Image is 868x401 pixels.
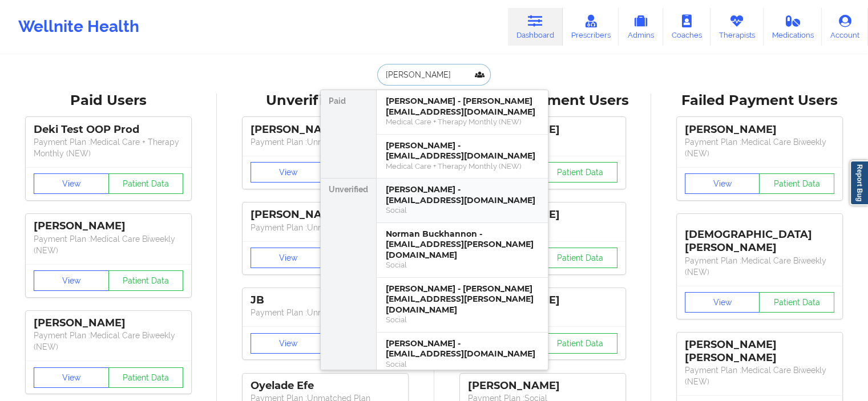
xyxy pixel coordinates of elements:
[508,8,563,46] a: Dashboard
[8,92,209,110] div: Paid Users
[710,8,764,46] a: Therapists
[251,123,400,136] div: [PERSON_NAME]
[251,307,400,318] p: Payment Plan : Unmatched Plan
[34,317,183,330] div: [PERSON_NAME]
[108,367,184,388] button: Patient Data
[685,364,834,387] p: Payment Plan : Medical Care Biweekly (NEW)
[108,173,184,194] button: Patient Data
[386,140,539,161] div: [PERSON_NAME] - [EMAIL_ADDRESS][DOMAIN_NAME]
[386,229,539,261] div: Norman Buckhannon - [EMAIL_ADDRESS][PERSON_NAME][DOMAIN_NAME]
[685,123,834,136] div: [PERSON_NAME]
[251,379,400,392] div: Oyelade Efe
[563,8,619,46] a: Prescribers
[685,338,834,364] div: [PERSON_NAME] [PERSON_NAME]
[685,255,834,278] p: Payment Plan : Medical Care Biweekly (NEW)
[542,333,617,354] button: Patient Data
[386,315,539,325] div: Social
[386,117,539,127] div: Medical Care + Therapy Monthly (NEW)
[850,160,868,205] a: Report Bug
[34,173,109,194] button: View
[386,359,539,369] div: Social
[468,379,617,392] div: [PERSON_NAME]
[386,338,539,359] div: [PERSON_NAME] - [EMAIL_ADDRESS][DOMAIN_NAME]
[34,220,183,233] div: [PERSON_NAME]
[685,292,760,313] button: View
[386,260,539,270] div: Social
[764,8,822,46] a: Medications
[251,208,400,221] div: [PERSON_NAME]
[386,184,539,205] div: [PERSON_NAME] - [EMAIL_ADDRESS][DOMAIN_NAME]
[759,173,834,194] button: Patient Data
[251,162,326,183] button: View
[251,294,400,307] div: JB
[34,123,183,136] div: Deki Test OOP Prod
[251,222,400,233] p: Payment Plan : Unmatched Plan
[386,205,539,215] div: Social
[251,136,400,148] p: Payment Plan : Unmatched Plan
[386,161,539,171] div: Medical Care + Therapy Monthly (NEW)
[225,92,426,110] div: Unverified Users
[34,330,183,353] p: Payment Plan : Medical Care Biweekly (NEW)
[659,92,860,110] div: Failed Payment Users
[542,162,617,183] button: Patient Data
[108,270,184,291] button: Patient Data
[251,248,326,268] button: View
[685,220,834,254] div: [DEMOGRAPHIC_DATA][PERSON_NAME]
[34,367,109,388] button: View
[386,283,539,315] div: [PERSON_NAME] - [PERSON_NAME][EMAIL_ADDRESS][PERSON_NAME][DOMAIN_NAME]
[542,248,617,268] button: Patient Data
[34,233,183,256] p: Payment Plan : Medical Care Biweekly (NEW)
[251,333,326,354] button: View
[34,136,183,159] p: Payment Plan : Medical Care + Therapy Monthly (NEW)
[321,90,376,179] div: Paid
[34,270,109,291] button: View
[759,292,834,313] button: Patient Data
[685,136,834,159] p: Payment Plan : Medical Care Biweekly (NEW)
[663,8,710,46] a: Coaches
[822,8,868,46] a: Account
[619,8,663,46] a: Admins
[386,96,539,117] div: [PERSON_NAME] - [PERSON_NAME][EMAIL_ADDRESS][DOMAIN_NAME]
[685,173,760,194] button: View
